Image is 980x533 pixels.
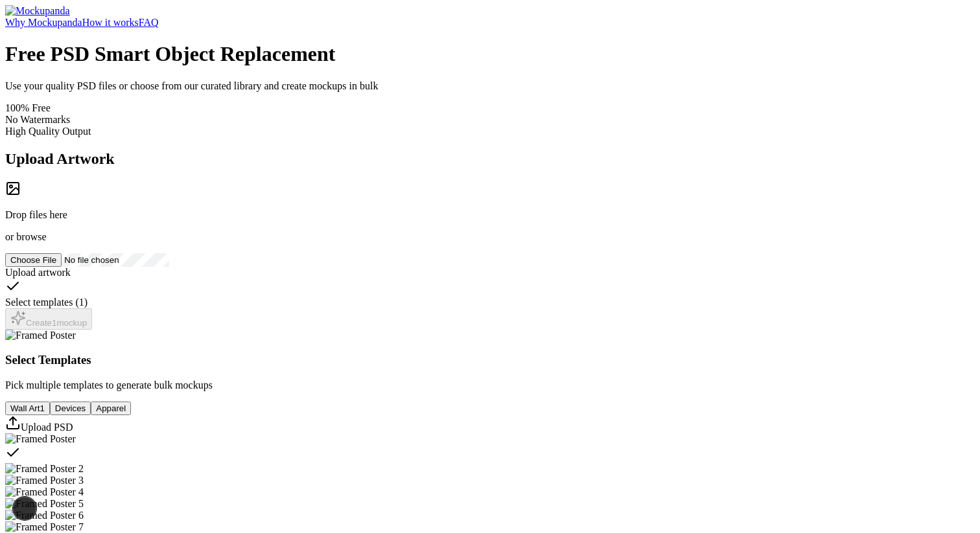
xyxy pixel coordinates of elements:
button: Devices [50,402,91,415]
div: Create 1 mockup [10,310,87,328]
div: Select template Framed Poster 7 [5,521,975,533]
div: Select template Framed Poster 6 [5,510,975,521]
span: Upload PSD [21,422,73,433]
h2: Upload Artwork [5,150,975,168]
p: Drop files here [5,209,975,221]
h1: Free PSD Smart Object Replacement [5,42,975,66]
div: Select template Framed Poster 2 [5,463,975,475]
button: Apparel [91,402,131,415]
img: Framed Poster [5,330,76,341]
button: Wall Art1 [5,402,50,415]
img: Framed Poster [5,433,76,445]
a: FAQ [139,17,159,28]
a: Mockupanda home [5,5,70,16]
div: Upload custom PSD template [5,415,975,433]
a: How it works [82,17,139,28]
div: Select template Framed Poster 3 [5,475,975,486]
div: Select template Framed Poster 4 [5,486,975,498]
span: browse [16,231,46,242]
div: Select template Framed Poster 5 [5,498,975,510]
p: Use your quality PSD files or choose from our curated library and create mockups in bulk [5,80,975,92]
p: Pick multiple templates to generate bulk mockups [5,380,975,391]
span: High Quality Output [5,126,91,137]
a: Why Mockupanda [5,17,82,28]
img: Framed Poster 4 [5,486,84,498]
div: Select template Framed Poster [5,433,975,463]
span: Upload artwork [5,267,71,278]
img: Framed Poster 6 [5,510,84,521]
img: Framed Poster 3 [5,475,84,486]
span: 1 [40,403,44,413]
span: No Watermarks [5,114,70,125]
p: or [5,231,975,243]
img: Framed Poster 7 [5,521,84,533]
h3: Select Templates [5,353,975,367]
img: Mockupanda [5,5,70,17]
img: Framed Poster 5 [5,498,84,510]
button: Create1mockup [5,308,92,330]
span: Select templates ( 1 ) [5,297,87,308]
span: 100% Free [5,102,51,113]
img: Framed Poster 2 [5,463,84,475]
